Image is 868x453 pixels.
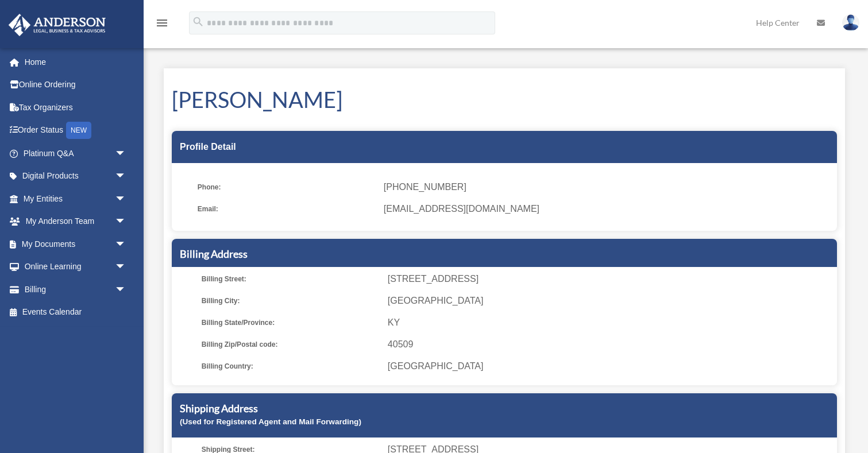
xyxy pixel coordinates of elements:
span: [EMAIL_ADDRESS][DOMAIN_NAME] [384,201,829,217]
span: arrow_drop_down [115,278,138,301]
div: NEW [66,122,91,139]
span: Billing Street: [202,271,380,287]
h1: [PERSON_NAME] [172,84,837,115]
a: Online Ordering [8,73,144,96]
a: Home [8,51,144,73]
img: Anderson Advisors Platinum Portal [5,14,109,36]
span: arrow_drop_down [115,165,138,188]
a: Billingarrow_drop_down [8,278,144,301]
span: [STREET_ADDRESS] [388,271,833,287]
span: arrow_drop_down [115,255,138,279]
a: Events Calendar [8,301,144,324]
small: (Used for Registered Agent and Mail Forwarding) [180,417,361,426]
span: Billing State/Province: [202,315,380,331]
img: User Pic [842,14,859,31]
a: My Documentsarrow_drop_down [8,233,144,255]
span: 40509 [388,336,833,353]
div: Profile Detail [172,131,837,163]
span: [PHONE_NUMBER] [384,179,829,195]
h5: Shipping Address [180,401,829,416]
span: Email: [198,201,376,217]
span: KY [388,315,833,331]
span: [GEOGRAPHIC_DATA] [388,293,833,309]
span: Billing Zip/Postal code: [202,336,380,353]
span: Billing Country: [202,358,380,374]
a: Online Learningarrow_drop_down [8,255,144,278]
span: arrow_drop_down [115,142,138,165]
a: Order StatusNEW [8,119,144,142]
span: arrow_drop_down [115,233,138,256]
i: menu [155,16,169,30]
h5: Billing Address [180,247,829,261]
span: Phone: [198,179,376,195]
i: search [192,16,205,28]
a: My Entitiesarrow_drop_down [8,187,144,210]
a: Tax Organizers [8,96,144,119]
a: Digital Productsarrow_drop_down [8,165,144,188]
span: arrow_drop_down [115,210,138,234]
a: My Anderson Teamarrow_drop_down [8,210,144,233]
span: arrow_drop_down [115,187,138,211]
a: menu [155,20,169,30]
span: [GEOGRAPHIC_DATA] [388,358,833,374]
a: Platinum Q&Aarrow_drop_down [8,142,144,165]
span: Billing City: [202,293,380,309]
